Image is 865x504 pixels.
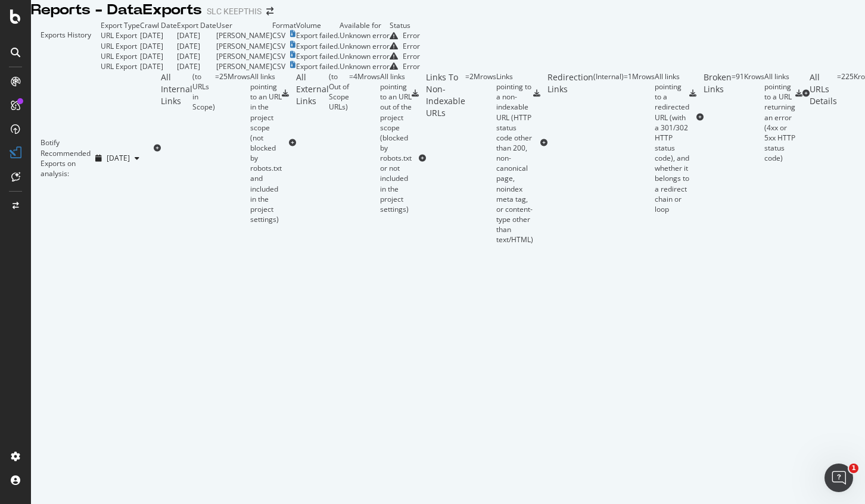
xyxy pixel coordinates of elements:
[272,20,296,30] td: Format
[403,41,420,51] div: Error
[91,149,144,168] button: [DATE]
[824,464,853,492] iframe: Intercom live chat
[340,51,390,61] td: Unknown error
[340,20,390,30] td: Available for
[533,90,540,97] div: csv-export
[380,71,412,214] div: All links pointing to an URL out of the project scope (blocked by robots.txt or not included in t...
[465,71,496,245] div: = 2M rows
[140,61,177,71] td: [DATE]
[216,51,272,61] td: [PERSON_NAME]
[795,90,802,97] div: csv-export
[140,51,177,61] td: [DATE]
[764,71,795,163] div: All links pointing to a URL returning an error (4xx or 5xx HTTP status code)
[177,41,216,51] td: [DATE]
[140,20,177,30] td: Crawl Date
[296,71,329,214] div: All External Links
[101,30,137,40] div: URL Export
[296,30,340,40] td: Export failed.
[849,464,858,473] span: 1
[216,20,272,30] td: User
[272,61,285,71] div: CSV
[266,7,273,15] div: arrow-right-arrow-left
[403,51,420,61] div: Error
[161,71,192,224] div: All Internal Links
[215,71,250,224] div: = 25M rows
[177,51,216,61] td: [DATE]
[296,20,340,30] td: Volume
[101,61,137,71] div: URL Export
[426,71,465,245] div: Links To Non-Indexable URLs
[41,137,91,179] div: Botify Recommended Exports on analysis:
[810,71,837,116] div: All URLs Details
[732,71,764,163] div: = 91K rows
[140,41,177,51] td: [DATE]
[192,71,215,224] div: ( to URLs in Scope )
[390,20,420,30] td: Status
[296,51,340,61] td: Export failed.
[177,20,216,30] td: Export Date
[340,30,390,40] td: Unknown error
[177,61,216,71] td: [DATE]
[496,71,533,245] div: Links pointing to a non-indexable URL (HTTP status code other than 200, non-canonical page, noind...
[547,71,593,214] div: Redirection Links
[340,41,390,51] td: Unknown error
[101,41,137,51] div: URL Export
[340,61,390,71] td: Unknown error
[296,61,340,71] td: Export failed.
[207,5,262,17] div: SLC KEEPTHIS
[216,41,272,51] td: [PERSON_NAME]
[140,30,177,40] td: [DATE]
[329,71,349,214] div: ( to Out of Scope URLs )
[349,71,380,214] div: = 4M rows
[177,30,216,40] td: [DATE]
[216,30,272,40] td: [PERSON_NAME]
[282,90,289,97] div: csv-export
[272,51,285,61] div: CSV
[272,30,285,40] div: CSV
[107,153,130,163] span: 2022 Dec. 30th
[41,30,91,62] div: Exports History
[655,71,689,214] div: All links pointing to a redirected URL (with a 301/302 HTTP status code), and whether it belongs ...
[296,41,340,51] td: Export failed.
[704,71,732,163] div: Broken Links
[412,90,419,97] div: csv-export
[624,71,655,214] div: = 1M rows
[403,30,420,40] div: Error
[593,71,624,214] div: ( Internal )
[101,51,137,61] div: URL Export
[272,41,285,51] div: CSV
[101,20,140,30] td: Export Type
[250,71,282,224] div: All links pointing to an URL in the project scope (not blocked by robots.txt and included in the ...
[689,90,696,97] div: csv-export
[403,61,420,71] div: Error
[216,61,272,71] td: [PERSON_NAME]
